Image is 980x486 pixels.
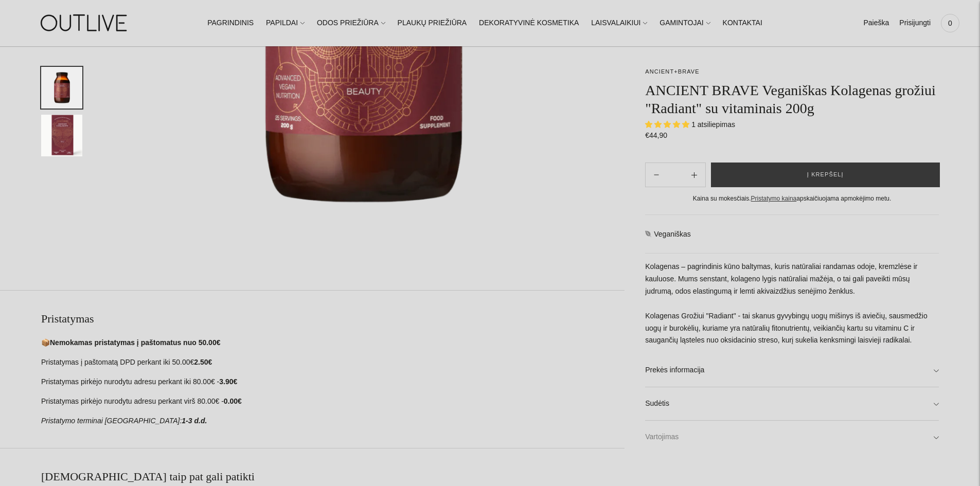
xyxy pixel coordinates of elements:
a: DEKORATYVINĖ KOSMETIKA [479,12,579,34]
em: Pristatymo terminai [GEOGRAPHIC_DATA]: [41,417,182,425]
button: Subtract product quantity [683,163,705,187]
a: Prisijungti [899,12,931,34]
a: Prekės informacija [645,354,939,387]
strong: Nemokamas pristatymas į paštomatus nuo 50.00€ [50,338,220,347]
p: Pristatymas pirkėjo nurodytu adresu perkant virš 80.00€ - [41,395,625,408]
strong: 3.90€ [219,377,237,386]
button: Add product quantity [646,163,667,187]
input: Product quantity [667,168,683,183]
p: Pristatymas į paštomatą DPD perkant iki 50.00€ [41,356,625,369]
a: Vartojimas [645,421,939,454]
a: 0 [941,12,959,34]
a: PAPILDAI [266,12,305,34]
img: OUTLIVE [21,5,149,41]
button: Translation missing: en.general.accessibility.image_thumbail [41,115,82,156]
strong: 0.00€ [224,397,242,405]
span: 0 [943,16,957,30]
h2: [DEMOGRAPHIC_DATA] taip pat gali patikti [41,469,625,484]
span: 1 atsiliepimas [691,120,735,129]
a: PAGRINDINIS [207,12,254,34]
p: Kolagenas – pagrindinis kūno baltymas, kuris natūraliai randamas odoje, kremzlėse ir kauluose. Mu... [645,261,939,347]
h1: ANCIENT BRAVE Veganiškas Kolagenas grožiui "Radiant" su vitaminais 200g [645,81,939,117]
a: LAISVALAIKIUI [591,12,647,34]
a: Pristatymo kaina [751,195,797,202]
p: 📦 [41,337,625,349]
a: ODOS PRIEŽIŪRA [317,12,385,34]
span: 5.00 stars [645,120,691,129]
a: PLAUKŲ PRIEŽIŪRA [398,12,467,34]
a: Sudėtis [645,387,939,420]
div: Veganiškas [645,214,939,454]
p: Pristatymas pirkėjo nurodytu adresu perkant iki 80.00€ - [41,376,625,388]
span: €44,90 [645,131,667,139]
div: Kaina su mokesčiais. apskaičiuojama apmokėjimo metu. [645,193,939,204]
a: ANCIENT+BRAVE [645,68,699,75]
button: Translation missing: en.general.accessibility.image_thumbail [41,67,82,109]
button: Į krepšelį [711,163,940,187]
span: Į krepšelį [807,170,844,180]
strong: 1-3 d.d. [182,417,207,425]
strong: 2.50€ [194,358,212,366]
a: GAMINTOJAI [660,12,710,34]
a: Paieška [863,12,889,34]
h2: Pristatymas [41,311,625,327]
a: KONTAKTAI [723,12,762,34]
